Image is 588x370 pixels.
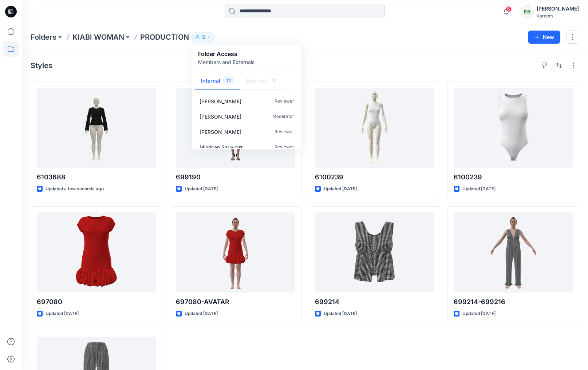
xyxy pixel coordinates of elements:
p: 6100239 [454,172,573,182]
p: Reviewer [275,128,294,135]
p: Ozan Omar [200,97,241,105]
p: 699190 [176,172,295,182]
p: Folder Access [198,49,254,58]
a: Folders [31,32,56,42]
a: 697080 [37,212,156,293]
p: şenay Damar [200,128,241,135]
a: 699214-699216 [454,212,573,293]
button: Internal [195,72,240,91]
p: 697080-AVATAR [176,297,295,307]
p: Updated [DATE] [324,185,357,193]
p: Updated [DATE] [46,310,79,318]
p: Reviewer [275,97,294,105]
button: 12 [192,32,214,42]
p: Moderator [272,112,294,120]
span: 6 [506,6,512,12]
span: 0 [269,77,279,84]
a: 6100239 [454,88,573,168]
a: [PERSON_NAME]Reviewer [194,124,300,139]
a: [PERSON_NAME]Moderator [194,109,300,124]
a: 6103688 [37,88,156,168]
p: 6100239 [315,172,434,182]
button: New [528,31,560,44]
div: [PERSON_NAME] [537,4,579,13]
a: 697080-AVATAR [176,212,295,293]
h4: Styles [31,61,52,70]
p: Reviewer [275,143,294,151]
p: 6103688 [37,172,156,182]
p: Members and Externals [198,58,254,66]
a: 699190 [176,88,295,168]
a: KIABI WOMAN [72,32,124,42]
p: 697080 [37,297,156,307]
p: Updated [DATE] [185,310,218,318]
p: Updated a few seconds ago [46,185,104,193]
button: External [240,72,284,91]
div: Kardem [537,13,579,19]
p: 699214-699216 [454,297,573,307]
p: 699214 [315,297,434,307]
p: Updated [DATE] [185,185,218,193]
p: Updated [DATE] [324,310,357,318]
p: Updated [DATE] [462,310,496,318]
div: EB [521,5,534,18]
p: Updated [DATE] [462,185,496,193]
a: [PERSON_NAME]Reviewer [194,94,300,109]
span: 12 [223,77,234,84]
a: 699214 [315,212,434,293]
p: Ezgi Bingöl [200,112,241,120]
p: Mihrican Sarıyıldız [200,143,243,151]
p: 12 [201,33,205,41]
a: 6100239 [315,88,434,168]
a: Mihrican SarıyıldızReviewer [194,139,300,155]
p: PRODUCTION [140,32,189,42]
